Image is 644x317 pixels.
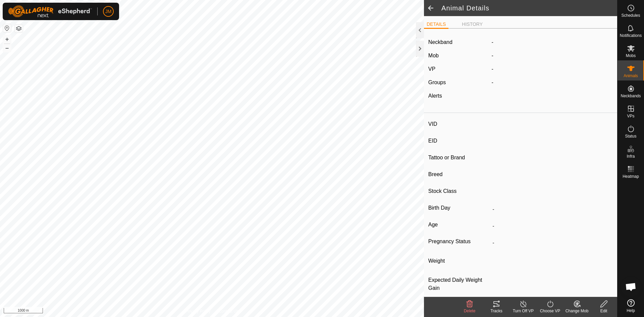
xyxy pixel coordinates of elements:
label: Tattoo or Brand [428,153,490,162]
span: Help [627,309,635,313]
label: VP [428,66,435,72]
label: Expected Daily Weight Gain [428,276,490,292]
button: Reset Map [3,24,11,32]
label: - [492,38,493,46]
a: Contact Us [219,308,238,314]
button: + [3,35,11,43]
label: VID [428,120,490,128]
label: Alerts [428,93,442,99]
h2: Animal Details [441,4,617,12]
label: Pregnancy Status [428,237,490,246]
span: - [492,53,493,58]
label: Age [428,220,490,229]
div: Open chat [621,277,641,297]
span: Status [625,134,636,138]
li: DETAILS [424,21,448,29]
label: Neckband [428,38,452,46]
div: - [489,78,616,87]
label: Weight [428,254,490,268]
label: Birth Day [428,204,490,212]
span: JM [105,8,112,15]
div: Turn Off VP [510,308,537,314]
span: Mobs [626,54,636,58]
img: Gallagher Logo [8,5,92,17]
label: Mob [428,53,439,58]
div: Choose VP [537,308,563,314]
a: Privacy Policy [185,308,211,314]
div: Edit [590,308,617,314]
span: Schedules [621,13,640,17]
button: – [3,44,11,52]
span: Neckbands [621,94,641,98]
div: Change Mob [563,308,590,314]
span: Infra [627,154,635,158]
span: VPs [627,114,634,118]
label: Stock Class [428,187,490,196]
label: Groups [428,80,446,85]
app-display-virtual-paddock-transition: - [492,66,493,72]
span: Heatmap [623,174,639,178]
a: Help [618,297,644,315]
label: EID [428,137,490,145]
span: Notifications [620,34,642,38]
span: Delete [464,309,476,313]
li: HISTORY [459,21,485,28]
label: Breed [428,170,490,179]
div: Tracks [483,308,510,314]
span: Animals [624,74,638,78]
button: Map Layers [15,24,23,33]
